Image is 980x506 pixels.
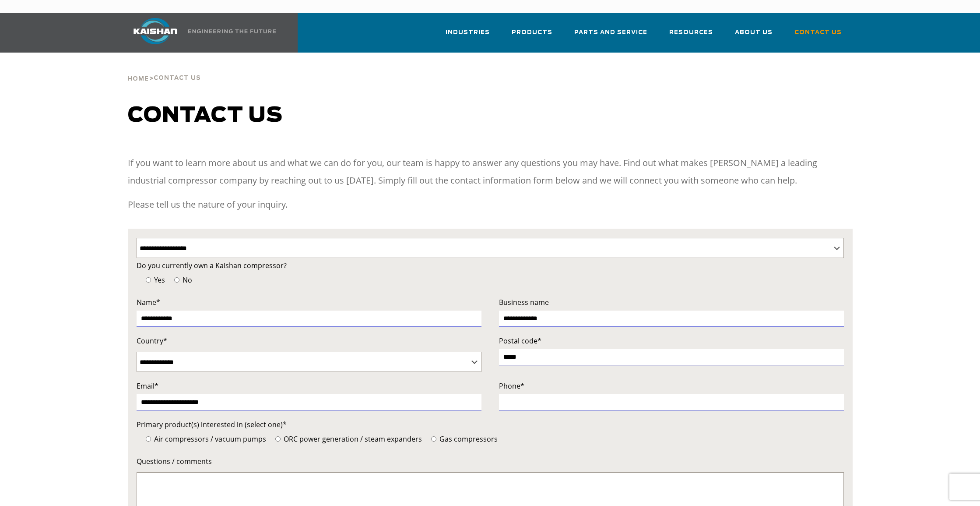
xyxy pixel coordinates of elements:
[154,75,201,81] span: Contact Us
[735,21,773,51] a: About Us
[137,259,844,272] label: Do you currently own a Kaishan compressor?
[275,436,281,442] input: ORC power generation / steam expanders
[127,76,149,82] span: Home
[174,277,179,283] input: No
[499,380,844,392] label: Phone*
[431,436,436,442] input: Gas compressors
[137,455,844,467] label: Questions / comments
[794,28,842,38] span: Contact Us
[735,28,773,38] span: About Us
[123,18,188,44] img: kaishan logo
[669,28,713,38] span: Resources
[446,21,490,51] a: Industries
[152,434,266,444] span: Air compressors / vacuum pumps
[146,277,151,283] input: Yes
[446,28,490,38] span: Industries
[669,21,713,51] a: Resources
[137,418,844,431] label: Primary product(s) interested in (select one)*
[137,380,481,392] label: Email*
[512,21,552,51] a: Products
[282,434,422,444] span: ORC power generation / steam expanders
[188,29,276,33] img: Engineering the future
[794,21,842,51] a: Contact Us
[499,335,844,347] label: Postal code*
[127,53,201,86] div: >
[499,296,844,308] label: Business name
[128,105,283,126] span: Contact us
[128,196,853,213] p: Please tell us the nature of your inquiry.
[152,275,165,285] span: Yes
[574,21,647,51] a: Parts and Service
[128,154,853,189] p: If you want to learn more about us and what we can do for you, our team is happy to answer any qu...
[137,296,481,308] label: Name*
[438,434,498,444] span: Gas compressors
[512,28,552,38] span: Products
[181,275,192,285] span: No
[127,74,149,82] a: Home
[146,436,151,442] input: Air compressors / vacuum pumps
[123,13,277,53] a: Kaishan USA
[137,335,481,347] label: Country*
[574,28,647,38] span: Parts and Service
